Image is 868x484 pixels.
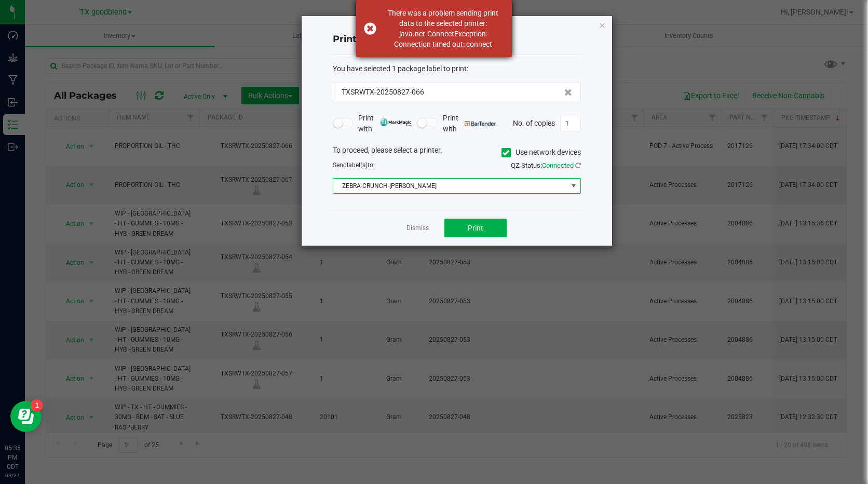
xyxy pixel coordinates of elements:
span: ZEBRA-CRUNCH-[PERSON_NAME] [333,179,567,193]
div: : [333,63,581,74]
span: No. of copies [513,118,555,127]
span: Print with [443,113,496,135]
span: QZ Status: [511,162,581,169]
span: Print with [358,113,412,135]
a: Dismiss [406,224,429,233]
span: You have selected 1 package label to print [333,64,467,73]
div: To proceed, please select a printer. [325,145,589,160]
h4: Print package label [333,33,581,46]
img: bartender.png [465,121,496,126]
iframe: Resource center unread badge [31,399,43,412]
img: mark_magic_cybra.png [380,118,412,126]
span: Send to: [333,162,375,169]
span: Connected [542,162,574,169]
label: Use network devices [501,147,581,158]
button: Print [444,219,507,237]
span: TXSRWTX-20250827-066 [342,87,424,98]
iframe: Resource center [10,401,42,432]
span: label(s) [347,162,368,169]
span: Print [468,224,483,232]
div: There was a problem sending print data to the selected printer: java.net.ConnectException: Connec... [382,8,504,49]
